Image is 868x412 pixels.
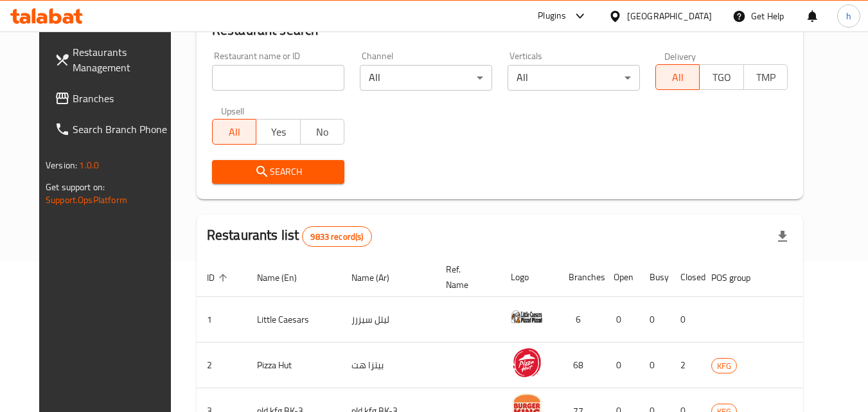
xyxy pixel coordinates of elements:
[639,343,670,388] td: 0
[351,270,406,285] span: Name (Ar)
[73,91,174,106] span: Branches
[711,270,767,285] span: POS group
[670,343,701,388] td: 2
[247,297,341,343] td: Little Caesars
[222,164,334,180] span: Search
[303,231,371,243] span: 9833 record(s)
[511,301,543,333] img: Little Caesars
[218,123,251,141] span: All
[603,343,639,388] td: 0
[500,258,558,297] th: Logo
[247,343,341,388] td: Pizza Hut
[257,270,314,285] span: Name (En)
[670,297,701,343] td: 0
[538,8,566,24] div: Plugins
[670,258,701,297] th: Closed
[197,343,247,388] td: 2
[73,121,174,137] span: Search Branch Phone
[46,157,77,174] span: Version:
[705,68,738,87] span: TGO
[221,106,245,115] label: Upsell
[712,359,736,373] span: KFG
[212,119,256,145] button: All
[44,83,184,114] a: Branches
[360,65,492,91] div: All
[79,157,99,174] span: 1.0.0
[664,51,696,60] label: Delivery
[207,270,231,285] span: ID
[212,160,344,184] button: Search
[749,68,783,87] span: TMP
[46,192,127,208] a: Support.OpsPlatform
[639,297,670,343] td: 0
[44,37,184,83] a: Restaurants Management
[256,119,300,145] button: Yes
[767,221,798,252] div: Export file
[341,297,436,343] td: ليتل سيزرز
[699,64,743,90] button: TGO
[639,258,670,297] th: Busy
[846,9,851,23] span: h
[743,64,788,90] button: TMP
[207,226,372,247] h2: Restaurants list
[73,44,174,75] span: Restaurants Management
[511,346,543,379] img: Pizza Hut
[302,226,371,247] div: Total records count
[558,343,603,388] td: 68
[446,262,485,292] span: Ref. Name
[306,123,339,141] span: No
[661,68,695,87] span: All
[46,179,105,195] span: Get support on:
[44,114,184,145] a: Search Branch Phone
[655,64,700,90] button: All
[627,9,712,23] div: [GEOGRAPHIC_DATA]
[300,119,344,145] button: No
[197,297,247,343] td: 1
[558,297,603,343] td: 6
[603,258,639,297] th: Open
[261,123,295,141] span: Yes
[508,65,640,91] div: All
[212,65,344,91] input: Search for restaurant name or ID..
[341,343,436,388] td: بيتزا هت
[558,258,603,297] th: Branches
[212,21,788,40] h2: Restaurant search
[603,297,639,343] td: 0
